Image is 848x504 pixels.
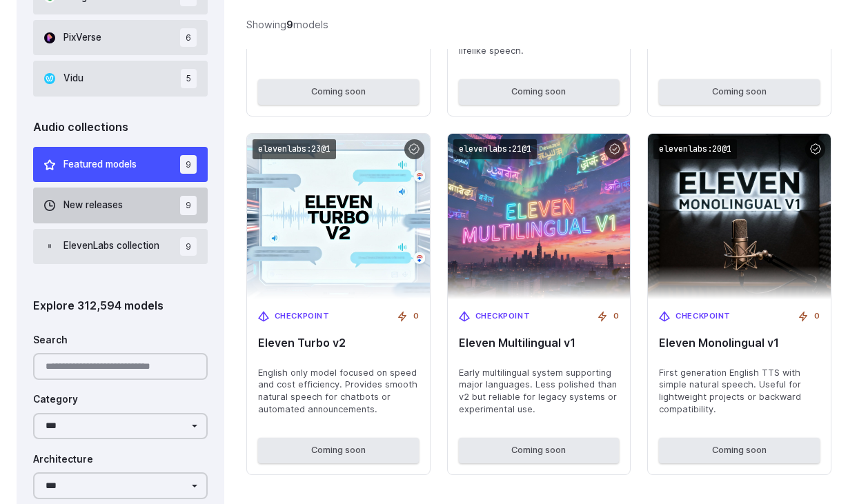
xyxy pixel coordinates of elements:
span: New releases [63,198,123,213]
img: Eleven Monolingual v1 [648,134,831,300]
button: New releases 9 [33,188,208,223]
button: ElevenLabs collection 9 [33,229,208,264]
span: PixVerse [63,30,101,46]
span: Eleven Turbo v2 [258,336,419,350]
select: Category [33,413,208,440]
span: First generation English TTS with simple natural speech. Useful for lightweight projects or backw... [659,367,820,416]
code: elevenlabs:21@1 [453,139,537,159]
label: Category [33,392,78,407]
button: Vidu 5 [33,61,208,96]
span: English only model focused on speed and cost efficiency. Provides smooth natural speech for chatb... [258,367,419,416]
span: 5 [181,69,197,88]
span: 0 [413,310,419,323]
span: 6 [180,28,197,47]
span: Checkpoint [676,310,731,323]
button: Coming soon [258,438,419,463]
span: Eleven Multilingual v1 [459,336,620,350]
select: Architecture [33,472,208,499]
div: Explore 312,594 models [33,297,208,315]
button: Featured models 9 [33,147,208,182]
code: elevenlabs:23@1 [253,139,336,159]
span: 9 [180,237,197,256]
img: Eleven Multilingual v1 [448,134,631,300]
span: 0 [613,310,619,323]
button: Coming soon [659,79,820,104]
span: ElevenLabs collection [63,239,159,254]
span: 9 [180,155,197,174]
button: Coming soon [258,79,419,104]
span: Vidu [63,71,83,86]
span: 0 [814,310,820,323]
button: PixVerse 6 [33,20,208,55]
code: elevenlabs:20@1 [653,139,737,159]
button: Coming soon [659,438,820,463]
span: Eleven Monolingual v1 [659,336,820,350]
span: Checkpoint [475,310,531,323]
span: Checkpoint [275,310,330,323]
strong: 9 [286,19,293,30]
img: Eleven Turbo v2 [247,134,430,300]
div: Showing models [246,17,328,32]
span: Featured models [63,157,137,172]
label: Search [33,333,68,348]
div: Audio collections [33,119,208,137]
button: Coming soon [459,79,620,104]
input: Search [33,353,208,380]
label: Architecture [33,452,93,467]
span: 9 [180,196,197,214]
span: Early multilingual system supporting major languages. Less polished than v2 but reliable for lega... [459,367,620,416]
button: Coming soon [459,438,620,463]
